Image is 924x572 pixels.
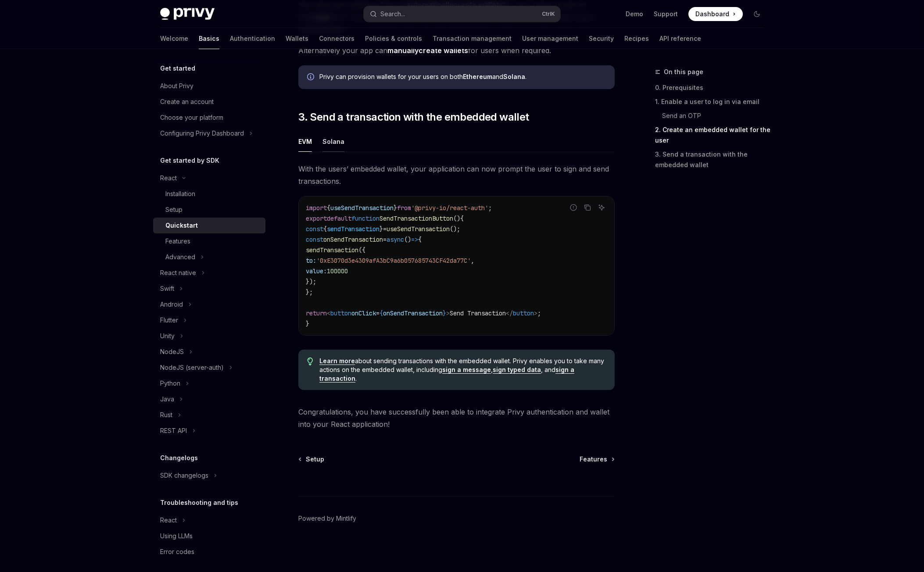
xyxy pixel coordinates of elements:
div: React [160,173,177,183]
button: Copy the contents from the code block [582,202,593,213]
div: About Privy [160,81,193,91]
svg: Tip [307,357,313,365]
a: Powered by Mintlify [298,514,356,523]
span: }; [306,288,313,296]
span: useSendTransaction [387,225,450,233]
div: Advanced [165,252,195,262]
button: Toggle Flutter section [153,312,265,328]
span: button [330,309,351,317]
span: function [351,214,380,222]
span: > [534,309,537,317]
span: { [418,236,422,243]
span: } [380,225,383,233]
span: sendTransaction [306,246,358,254]
a: Authentication [230,28,275,49]
span: </ [506,309,513,317]
a: User management [522,28,578,49]
a: Policies & controls [365,28,422,49]
div: Java [160,394,174,404]
button: Toggle Advanced section [153,249,265,265]
span: to: [306,257,316,265]
a: 1. Enable a user to log in via email [655,95,771,109]
div: NodeJS [160,347,184,357]
div: Unity [160,331,175,341]
span: { [327,204,330,212]
span: Alternatively your app can for users when required. [298,44,615,57]
div: React native [160,268,196,278]
h5: Changelogs [160,453,198,463]
span: onClick [351,309,376,317]
div: Search... [380,9,405,19]
a: Connectors [319,28,355,49]
div: EVM [298,131,312,152]
span: < [327,309,330,317]
div: Choose your platform [160,112,223,123]
div: Privy can provision wallets for your users on both and . [319,72,606,82]
a: Security [589,28,614,49]
span: 3. Send a transaction with the embedded wallet [298,110,529,124]
span: default [327,214,351,222]
span: ({ [358,246,365,254]
button: Ask AI [596,202,607,213]
a: Setup [153,202,265,218]
div: Create an account [160,97,214,107]
button: Toggle NodeJS section [153,344,265,360]
a: Quickstart [153,218,265,233]
span: () [404,236,411,243]
div: NodeJS (server-auth) [160,362,224,373]
strong: Ethereum [463,73,492,80]
div: Android [160,299,183,310]
span: Features [580,455,607,464]
span: () [453,214,460,222]
span: Send Transaction [450,309,506,317]
button: Toggle Android section [153,297,265,312]
a: Basics [199,28,219,49]
div: REST API [160,425,187,436]
a: Error codes [153,544,265,560]
div: Quickstart [165,220,198,231]
div: Error codes [160,547,194,557]
span: const [306,225,323,233]
button: Toggle Swift section [153,281,265,297]
span: return [306,309,327,317]
a: Installation [153,186,265,202]
div: SDK changelogs [160,470,208,481]
a: Using LLMs [153,528,265,544]
h5: Troubleshooting and tips [160,497,238,508]
div: Configuring Privy Dashboard [160,128,244,139]
span: , [471,257,474,265]
span: const [306,236,323,243]
button: Toggle Rust section [153,407,265,423]
div: Rust [160,410,172,420]
span: } [306,320,309,328]
button: Toggle React section [153,170,265,186]
span: 100000 [327,267,348,275]
span: { [323,225,327,233]
button: Toggle REST API section [153,423,265,439]
a: Support [654,10,678,18]
a: Wallets [286,28,308,49]
strong: Solana [503,73,525,80]
span: value: [306,267,327,275]
span: }); [306,278,316,286]
a: 2. Create an embedded wallet for the user [655,123,771,147]
span: onSendTransaction [323,236,383,243]
div: Setup [165,204,183,215]
a: manuallycreate wallets [387,46,468,55]
button: Toggle dark mode [750,7,764,21]
button: Toggle React section [153,512,265,528]
span: = [383,225,387,233]
svg: Info [307,73,316,82]
strong: manually [387,46,419,55]
a: Dashboard [688,7,743,21]
a: 3. Send a transaction with the embedded wallet [655,147,771,172]
div: Swift [160,283,174,294]
a: Learn more [319,357,355,365]
span: { [460,214,464,222]
img: dark logo [160,8,215,20]
a: Choose your platform [153,110,265,125]
button: Toggle Python section [153,375,265,391]
span: '0xE3070d3e4309afA3bC9a6b057685743CF42da77C' [316,257,471,265]
h5: Get started [160,63,195,74]
span: Ctrl K [542,11,555,18]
